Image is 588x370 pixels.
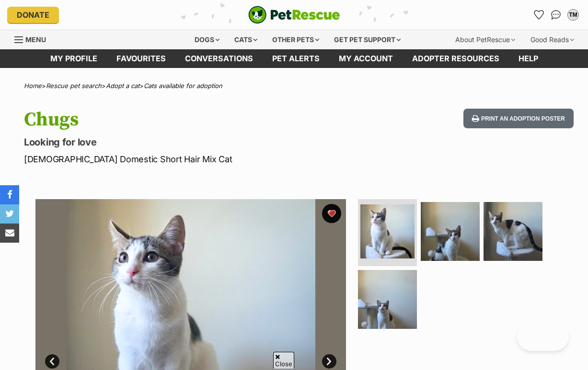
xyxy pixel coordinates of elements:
[24,82,42,90] a: Home
[531,7,546,22] a: Favourites
[46,82,102,90] a: Rescue pet search
[509,49,548,68] a: Help
[248,6,340,24] img: logo-cat-932fe2b9b8326f06289b0f2fb663e598f794de774fb13d1741a6617ecf9a85b4.svg
[144,82,222,90] a: Cats available for adoption
[358,270,417,329] img: Photo of Chugs
[24,109,359,131] h1: Chugs
[24,153,359,166] p: [DEMOGRAPHIC_DATA] Domestic Short Hair Mix Cat
[228,30,264,49] div: Cats
[327,30,407,49] div: Get pet support
[568,10,578,20] div: TM
[449,30,522,49] div: About PetRescue
[263,49,329,68] a: Pet alerts
[248,6,340,24] a: PetRescue
[551,10,561,20] img: chat-41dd97257d64d25036548639549fe6c8038ab92f7586957e7f3b1b290dea8141.svg
[463,109,574,128] button: Print an adoption poster
[322,204,341,223] button: favourite
[329,49,403,68] a: My account
[7,7,59,23] a: Donate
[106,82,139,90] a: Adopt a cat
[484,202,542,261] img: Photo of Chugs
[45,354,59,369] a: Prev
[24,135,359,149] p: Looking for love
[188,30,226,49] div: Dogs
[524,30,581,49] div: Good Reads
[565,7,581,22] button: My account
[265,30,326,49] div: Other pets
[517,322,569,351] iframe: Help Scout Beacon - Open
[421,202,480,261] img: Photo of Chugs
[25,35,46,44] span: Menu
[360,204,415,258] img: Photo of Chugs
[322,354,336,369] a: Next
[531,7,581,22] ul: Account quick links
[273,352,294,369] span: Close
[14,30,53,47] a: Menu
[107,49,175,68] a: Favourites
[175,49,263,68] a: conversations
[41,49,107,68] a: My profile
[403,49,509,68] a: Adopter resources
[548,7,564,22] a: Conversations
